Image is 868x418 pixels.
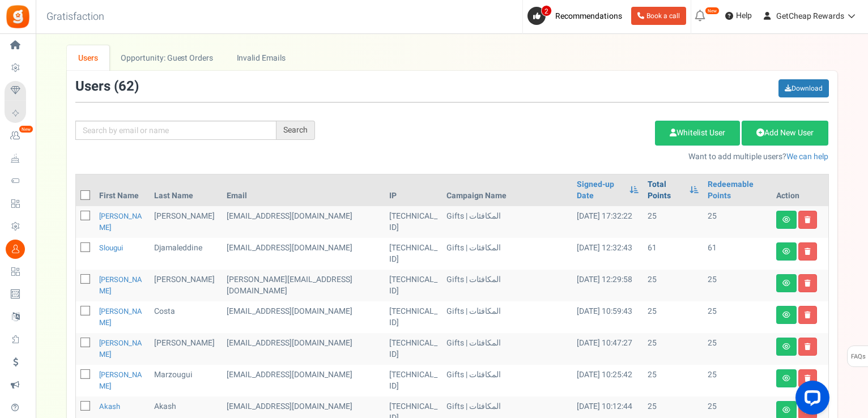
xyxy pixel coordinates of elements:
[442,206,572,238] td: Gifts | المكافئات
[782,375,790,382] i: View details
[385,206,442,238] td: [TECHNICAL_ID]
[572,270,643,301] td: [DATE] 12:29:58
[782,216,790,223] i: View details
[385,333,442,365] td: [TECHNICAL_ID]
[782,280,790,287] i: View details
[631,7,686,25] a: Book a call
[721,7,756,25] a: Help
[222,174,385,206] th: Email
[805,280,811,287] i: Delete user
[703,365,771,396] td: 25
[222,238,385,270] td: subscriber
[67,45,110,71] a: Users
[643,333,704,365] td: 25
[150,270,222,301] td: [PERSON_NAME]
[655,121,740,146] a: Whitelist User
[150,174,222,206] th: Last Name
[572,365,643,396] td: [DATE] 10:25:42
[222,301,385,333] td: subscriber
[805,375,811,382] i: Delete user
[782,407,790,413] i: View details
[778,79,829,97] a: Download
[572,206,643,238] td: [DATE] 17:32:22
[385,174,442,206] th: IP
[442,333,572,365] td: Gifts | المكافئات
[95,174,150,206] th: First Name
[222,270,385,301] td: subscriber
[99,338,142,360] a: [PERSON_NAME]
[19,125,33,133] em: New
[703,206,771,238] td: 25
[572,238,643,270] td: [DATE] 12:32:43
[150,333,222,365] td: [PERSON_NAME]
[385,270,442,301] td: [TECHNICAL_ID]
[150,238,222,270] td: djamaleddine
[776,10,844,22] span: GetCheap Rewards
[643,301,704,333] td: 25
[643,206,704,238] td: 25
[782,312,790,318] i: View details
[805,343,811,350] i: Delete user
[222,206,385,238] td: subscriber
[705,7,720,15] em: New
[782,248,790,255] i: View details
[850,346,866,368] span: FAQs
[75,79,139,94] h3: Users ( )
[772,174,828,206] th: Action
[150,365,222,396] td: marzougui
[5,4,31,29] img: Gratisfaction
[442,301,572,333] td: Gifts | المكافئات
[703,270,771,301] td: 25
[276,121,315,140] div: Search
[5,126,31,146] a: New
[733,10,752,22] span: Help
[555,10,622,22] span: Recommendations
[150,301,222,333] td: Costa
[643,270,704,301] td: 25
[527,7,627,25] a: 2 Recommendations
[118,76,134,96] span: 62
[222,365,385,396] td: subscriber
[385,301,442,333] td: [TECHNICAL_ID]
[99,211,142,233] a: ‪[PERSON_NAME]
[222,333,385,365] td: subscriber
[703,333,771,365] td: 25
[782,343,790,350] i: View details
[99,401,120,412] a: akash
[99,306,142,328] a: [PERSON_NAME]
[643,238,704,270] td: 61
[385,365,442,396] td: [TECHNICAL_ID]
[572,301,643,333] td: [DATE] 10:59:43
[442,238,572,270] td: Gifts | المكافئات
[572,333,643,365] td: [DATE] 10:47:27
[541,5,552,16] span: 2
[577,179,623,202] a: Signed-up Date
[805,216,811,223] i: Delete user
[708,179,767,202] a: Redeemable Points
[442,365,572,396] td: Gifts | المكافئات
[786,151,828,163] a: We can help
[703,301,771,333] td: 25
[742,121,828,146] a: Add New User
[109,45,224,71] a: Opportunity: Guest Orders
[99,274,142,296] a: [PERSON_NAME]
[648,179,684,202] a: Total Points
[34,6,117,28] h3: Gratisfaction
[643,365,704,396] td: 25
[385,238,442,270] td: [TECHNICAL_ID]
[442,270,572,301] td: Gifts | المكافئات
[99,242,123,253] a: slougui
[225,45,297,71] a: Invalid Emails
[703,238,771,270] td: 61
[442,174,572,206] th: Campaign Name
[99,369,142,391] a: [PERSON_NAME]
[805,248,811,255] i: Delete user
[75,121,276,140] input: Search by email or name
[805,312,811,318] i: Delete user
[332,151,829,163] p: Want to add multiple users?
[150,206,222,238] td: [PERSON_NAME]‬‏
